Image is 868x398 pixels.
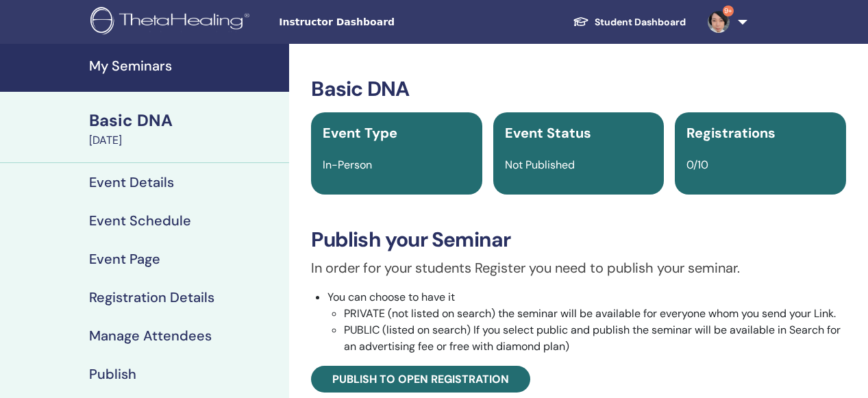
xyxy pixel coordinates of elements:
[686,158,708,172] span: 0/10
[311,366,530,393] a: Publish to open registration
[81,109,289,149] a: Basic DNA[DATE]
[505,158,575,172] span: Not Published
[723,5,734,16] span: 9+
[311,227,846,252] h3: Publish your Seminar
[323,124,397,142] span: Event Type
[562,10,697,35] a: Student Dashboard
[89,366,136,382] h4: Publish
[323,158,372,172] span: In-Person
[686,124,776,142] span: Registrations
[311,258,846,278] p: In order for your students Register you need to publish your seminar.
[279,15,484,29] span: Instructor Dashboard
[332,372,509,386] span: Publish to open registration
[344,306,846,322] li: PRIVATE (not listed on search) the seminar will be available for everyone whom you send your Link.
[573,16,589,27] img: graduation-cap-white.svg
[89,212,191,229] h4: Event Schedule
[89,251,160,267] h4: Event Page
[90,7,254,38] img: logo.png
[89,109,281,132] div: Basic DNA
[505,124,591,142] span: Event Status
[327,289,846,355] li: You can choose to have it
[311,77,846,101] h3: Basic DNA
[344,322,846,355] li: PUBLIC (listed on search) If you select public and publish the seminar will be available in Searc...
[89,174,174,190] h4: Event Details
[89,289,214,306] h4: Registration Details
[89,132,281,149] div: [DATE]
[89,327,212,344] h4: Manage Attendees
[89,58,281,74] h4: My Seminars
[708,11,730,33] img: default.jpg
